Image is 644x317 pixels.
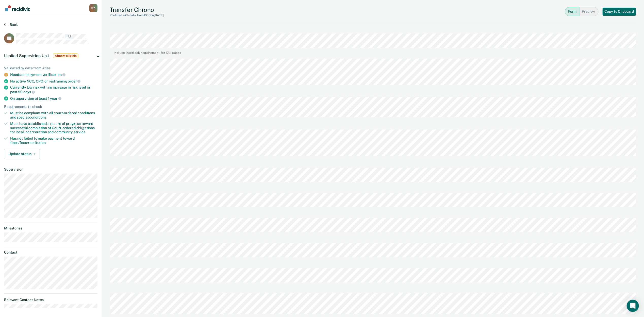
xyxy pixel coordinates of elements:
button: Copy to Clipboard [603,8,636,16]
span: days [23,90,35,94]
span: Almost eligible [53,53,78,58]
img: Recidiviz [5,5,30,11]
span: fines/fees/restitution [10,141,46,145]
div: Must have established a record of progress toward successful completion of Court-ordered obligati... [10,122,97,134]
div: W D [89,4,97,12]
div: Include interlock requirement for DUI cases [114,50,181,55]
dt: Milestones [4,226,97,230]
button: Update status [4,149,40,159]
button: Preview [580,7,599,16]
button: Form [565,7,579,16]
button: Back [4,22,18,27]
div: Open Intercom Messenger [627,300,639,312]
div: Requirements to check [4,105,97,109]
dt: Relevant Contact Notes [4,298,97,302]
dt: Contact [4,250,97,255]
div: Prefilled with data from IDOC on [DATE] . [110,13,164,17]
div: Needs employment verification [10,72,97,77]
button: Profile dropdown button [89,4,97,12]
span: order [68,79,80,83]
div: Validated by data from Atlas [4,66,97,70]
div: On supervision at least 1 [10,96,97,101]
span: service [74,130,86,134]
dt: Supervision [4,167,97,172]
div: Transfer Chrono [110,6,164,17]
div: Has not failed to make payment toward [10,136,97,145]
span: year [50,96,61,101]
div: Currently low risk with no increase in risk level in past 90 [10,85,97,94]
span: Limited Supervision Unit [4,53,49,58]
div: Must be compliant with all court-ordered conditions and special conditions [10,111,97,120]
div: No active NCO, CPO, or restraining [10,79,97,84]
